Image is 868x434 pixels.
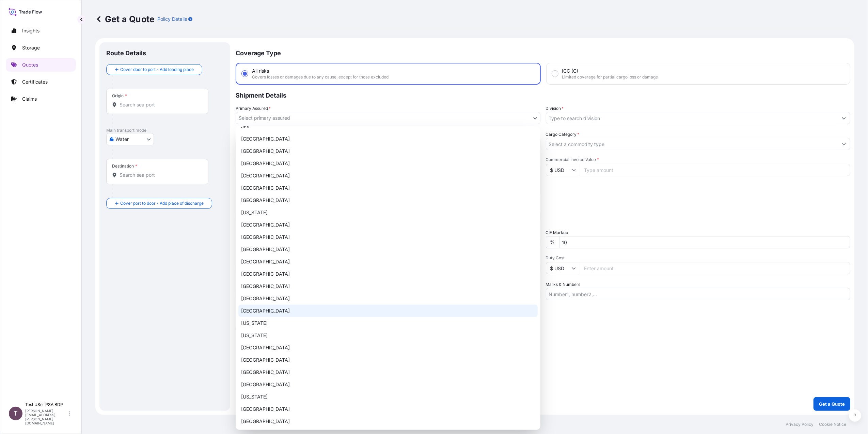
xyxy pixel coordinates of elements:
[238,415,538,428] div: [GEOGRAPHIC_DATA]
[95,14,155,25] p: Get a Quote
[238,243,538,256] div: [GEOGRAPHIC_DATA]
[238,219,538,231] div: [GEOGRAPHIC_DATA]
[238,133,538,145] div: [GEOGRAPHIC_DATA]
[238,317,538,329] div: [US_STATE]
[238,305,538,317] div: [GEOGRAPHIC_DATA]
[238,403,538,415] div: [GEOGRAPHIC_DATA]
[238,366,538,378] div: [GEOGRAPHIC_DATA]
[238,194,538,206] div: [GEOGRAPHIC_DATA]
[238,182,538,194] div: [GEOGRAPHIC_DATA]
[238,170,538,182] div: [GEOGRAPHIC_DATA]
[238,268,538,280] div: [GEOGRAPHIC_DATA]
[236,42,850,63] p: Coverage Type
[238,120,538,133] div: JFK
[238,329,538,342] div: [US_STATE]
[238,292,538,305] div: [GEOGRAPHIC_DATA]
[238,206,538,219] div: [US_STATE]
[157,16,187,23] p: Policy Details
[238,342,538,354] div: [GEOGRAPHIC_DATA]
[238,280,538,292] div: [GEOGRAPHIC_DATA]
[238,145,538,157] div: [GEOGRAPHIC_DATA]
[238,157,538,170] div: [GEOGRAPHIC_DATA]
[238,231,538,243] div: [GEOGRAPHIC_DATA]
[238,391,538,403] div: [US_STATE]
[236,85,850,105] p: Shipment Details
[238,378,538,391] div: [GEOGRAPHIC_DATA]
[238,256,538,268] div: [GEOGRAPHIC_DATA]
[238,354,538,366] div: [GEOGRAPHIC_DATA]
